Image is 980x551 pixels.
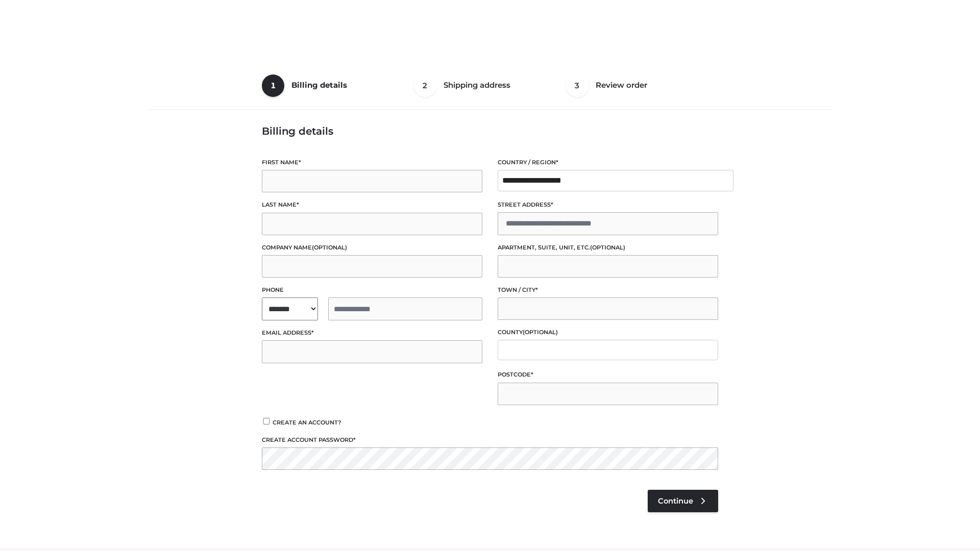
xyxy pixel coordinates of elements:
h3: Billing details [262,125,718,137]
span: (optional) [523,329,558,336]
span: Review order [596,80,647,90]
span: Create an account? [273,419,341,426]
span: Shipping address [444,80,510,90]
label: Phone [262,285,482,295]
span: (optional) [590,244,625,251]
label: Create account password [262,435,718,445]
label: Apartment, suite, unit, etc. [498,243,718,253]
label: Email address [262,328,482,338]
span: Continue [658,496,693,506]
label: Country / Region [498,158,718,167]
span: 3 [566,74,589,97]
input: Create an account? [262,418,271,424]
label: Company name [262,243,482,253]
span: Billing details [291,80,347,90]
label: Last name [262,200,482,210]
label: Postcode [498,370,718,380]
label: Street address [498,200,718,210]
label: Town / City [498,285,718,295]
label: First name [262,158,482,167]
span: 2 [414,74,436,97]
label: County [498,328,718,337]
a: Continue [648,490,718,512]
span: (optional) [312,244,347,251]
span: 1 [262,74,284,97]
